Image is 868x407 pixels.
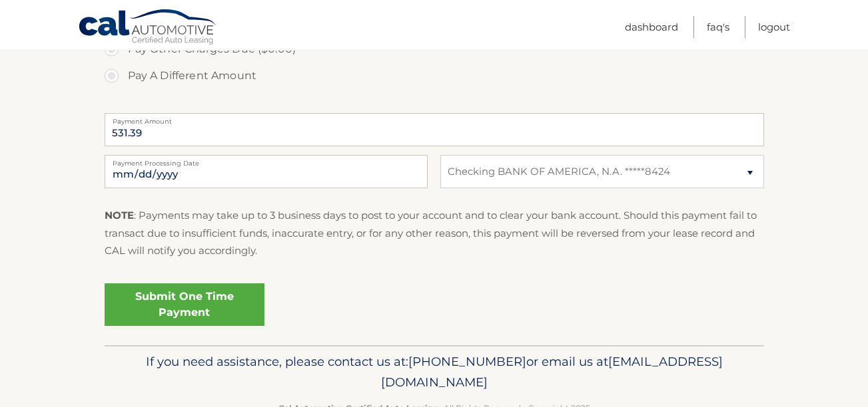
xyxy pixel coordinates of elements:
[707,16,729,38] a: FAQ's
[105,207,764,259] p: : Payments may take up to 3 business days to post to your account and to clear your bank account....
[113,351,755,394] p: If you need assistance, please contact us at: or email us at
[78,9,218,47] a: Cal Automotive
[105,209,134,221] strong: NOTE
[105,63,764,89] label: Pay A Different Amount
[408,354,526,369] span: [PHONE_NUMBER]
[105,155,428,166] label: Payment Processing Date
[105,155,428,188] input: Payment Date
[625,16,678,38] a: Dashboard
[758,16,790,38] a: Logout
[105,283,264,326] a: Submit One Time Payment
[105,113,764,146] input: Payment Amount
[105,113,764,124] label: Payment Amount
